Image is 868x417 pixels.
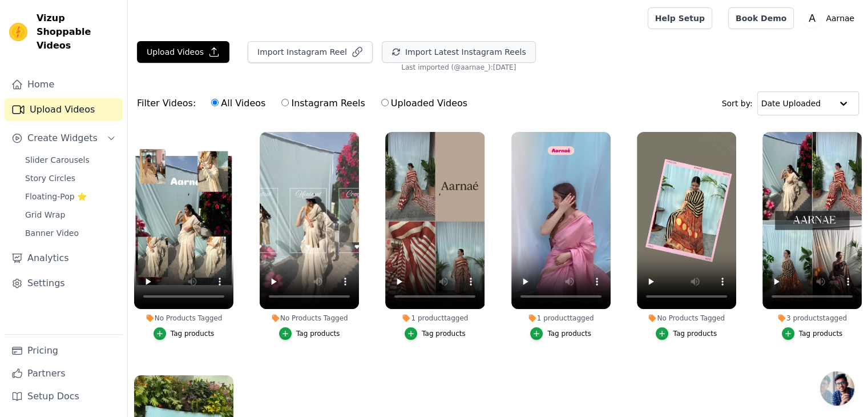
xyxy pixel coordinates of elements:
button: Tag products [154,327,215,340]
a: Settings [5,272,123,295]
span: Floating-Pop ⭐ [25,191,87,202]
a: Analytics [5,247,123,270]
text: A [809,13,815,24]
label: Instagram Reels [281,96,365,111]
a: Floating-Pop ⭐ [18,189,123,205]
input: Uploaded Videos [381,99,389,106]
div: 1 product tagged [385,314,485,323]
a: Upload Videos [5,98,123,121]
button: A Aarnae [803,8,859,29]
div: No Products Tagged [260,314,359,323]
button: Import Latest Instagram Reels [382,41,536,63]
div: Sort by: [722,91,859,115]
a: Banner Video [18,225,123,241]
span: Slider Carousels [25,154,90,166]
a: Story Circles [18,170,123,186]
button: Tag products [405,327,466,340]
div: Tag products [799,329,843,338]
span: Vizup Shoppable Videos [37,11,118,53]
span: Last imported (@ aarnae_ ): [DATE] [401,63,516,72]
div: Tag products [171,329,215,338]
span: Grid Wrap [25,209,65,220]
div: 1 product tagged [511,314,611,323]
div: Tag products [547,329,591,338]
button: Tag products [530,327,591,340]
label: Uploaded Videos [381,96,468,111]
button: Tag products [782,327,843,340]
a: Slider Carousels [18,152,123,168]
div: Open chat [820,371,854,406]
button: Tag products [656,327,717,340]
a: Book Demo [728,7,794,29]
input: Instagram Reels [281,99,289,106]
div: Tag products [673,329,717,338]
button: Upload Videos [137,41,229,63]
button: Tag products [279,327,340,340]
a: Pricing [5,339,123,362]
button: Import Instagram Reel [248,41,373,63]
a: Partners [5,362,123,385]
div: No Products Tagged [134,314,233,323]
span: Banner Video [25,227,79,239]
label: All Videos [211,96,266,111]
button: Create Widgets [5,127,123,150]
a: Setup Docs [5,385,123,408]
input: All Videos [211,99,219,106]
div: Tag products [296,329,340,338]
a: Grid Wrap [18,207,123,223]
div: Filter Videos: [137,90,474,117]
a: Home [5,73,123,96]
p: Aarnae [821,8,859,29]
img: Vizup [9,23,27,41]
div: Tag products [422,329,466,338]
a: Help Setup [648,7,712,29]
div: No Products Tagged [637,314,736,323]
span: Create Widgets [27,131,98,145]
div: 3 products tagged [762,314,862,323]
span: Story Circles [25,173,75,184]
